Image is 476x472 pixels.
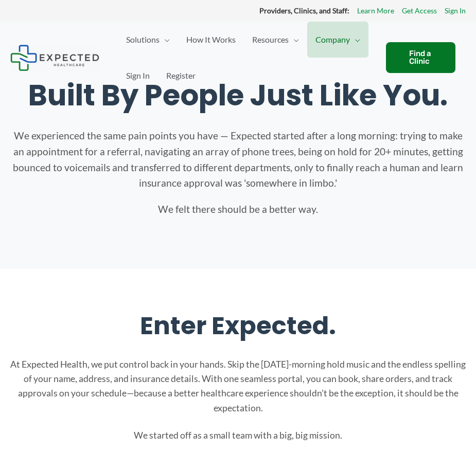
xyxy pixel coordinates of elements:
p: We started off as a small team with a big, big mission. [10,428,466,443]
span: Menu Toggle [160,22,170,58]
a: ResourcesMenu Toggle [244,22,307,58]
a: Learn More [357,4,394,17]
span: Sign In [126,58,150,94]
a: Sign In [445,4,466,17]
span: Menu Toggle [289,22,299,58]
span: How It Works [186,22,236,58]
h1: Built By People Just Like You. [10,78,466,113]
a: Get Access [402,4,437,17]
a: CompanyMenu Toggle [307,22,368,58]
a: Sign In [118,58,158,94]
span: Menu Toggle [350,22,360,58]
a: How It Works [178,22,244,58]
h2: Enter Expected. [10,310,466,342]
img: Expected Healthcare Logo - side, dark font, small [10,45,99,71]
span: Company [315,22,350,58]
p: At Expected Health, we put control back in your hands. Skip the [DATE]-morning hold music and the... [10,357,466,415]
span: Solutions [126,22,160,58]
nav: Primary Site Navigation [118,22,376,94]
a: SolutionsMenu Toggle [118,22,178,58]
p: We experienced the same pain points you have — Expected started after a long morning: trying to m... [10,128,466,191]
strong: Providers, Clinics, and Staff: [259,6,349,15]
a: Register [158,58,204,94]
a: Find a Clinic [386,42,455,73]
span: Resources [252,22,289,58]
p: We felt there should be a better way. [10,202,466,217]
span: Register [166,58,196,94]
